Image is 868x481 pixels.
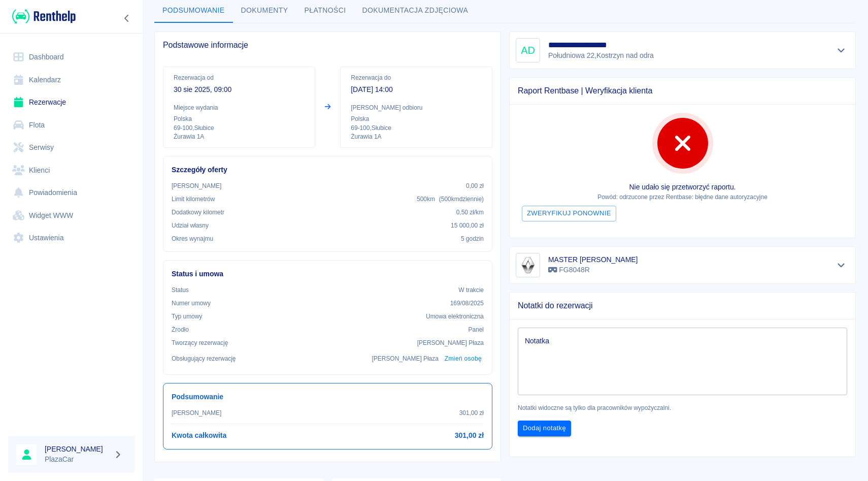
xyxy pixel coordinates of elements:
[833,43,850,57] button: Pokaż szczegóły
[833,258,850,272] button: Pokaż szczegóły
[548,254,638,265] h6: MASTER [PERSON_NAME]
[351,103,482,112] p: [PERSON_NAME] odbioru
[172,299,211,308] p: Numer umowy
[12,8,76,25] img: Renthelp logo
[459,408,484,418] p: 301,00 zł
[469,325,484,334] p: Panel
[518,182,847,193] p: Nie udało się przetworzyć raportu.
[45,454,110,465] p: PlazaCar
[351,84,482,95] p: [DATE] 14:00
[372,354,439,363] p: [PERSON_NAME] Płaza
[518,421,571,436] button: Dodaj notatkę
[8,69,135,91] a: Kalendarz
[172,221,209,230] p: Udział własny
[455,430,484,441] h6: 301,00 zł
[45,444,110,454] h6: [PERSON_NAME]
[8,136,135,159] a: Serwisy
[516,38,540,62] div: AD
[172,392,484,402] h6: Podsumowanie
[174,73,305,82] p: Rezerwacja od
[8,181,135,204] a: Powiadomienia
[417,338,484,347] p: [PERSON_NAME] Płaza
[351,133,482,141] p: Żurawia 1A
[174,123,305,133] p: 69-100 , Słubice
[172,338,228,347] p: Tworzący rezerwację
[456,208,484,217] p: 0,50 zł /km
[439,196,484,203] span: ( 500 km dziennie )
[174,103,305,112] p: Miejsce wydania
[518,301,847,311] span: Notatki do rezerwacji
[548,265,638,275] p: FG8048R
[351,73,482,82] p: Rezerwacja do
[426,312,484,321] p: Umowa elektroniczna
[172,195,215,204] p: Limit kilometrów
[548,50,656,61] p: Południowa 22 , Kostrzyn nad odra
[172,165,484,175] h6: Szczegóły oferty
[8,227,135,249] a: Ustawienia
[8,91,135,114] a: Rezerwacje
[450,299,484,308] p: 169/08/2025
[8,159,135,182] a: Klienci
[174,133,305,141] p: Żurawia 1A
[518,403,847,412] p: Notatki widoczne są tylko dla pracowników wypożyczalni.
[172,325,189,334] p: Żrodło
[174,114,305,123] p: Polska
[522,206,616,221] button: Zweryfikuj ponownie
[518,255,538,275] img: Image
[458,285,484,295] p: W trakcie
[8,8,76,25] a: Renthelp logo
[518,86,847,96] span: Raport Rentbase | Weryfikacja klienta
[351,114,482,123] p: Polska
[351,123,482,133] p: 69-100 , Słubice
[518,193,847,202] p: Powód: odrzucone przez Rentbase: błędne dane autoryzacyjne
[172,354,236,363] p: Obsługujący rezerwację
[172,285,189,295] p: Status
[174,84,305,95] p: 30 sie 2025, 09:00
[461,234,484,243] p: 5 godzin
[8,204,135,227] a: Widget WWW
[172,408,221,418] p: [PERSON_NAME]
[443,351,484,366] button: Zmień osobę
[172,430,226,441] h6: Kwota całkowita
[172,181,221,190] p: [PERSON_NAME]
[172,234,213,243] p: Okres wynajmu
[417,195,484,204] p: 500 km
[163,40,492,50] span: Podstawowe informacje
[172,312,202,321] p: Typ umowy
[451,221,484,230] p: 15 000,00 zł
[8,46,135,69] a: Dashboard
[8,114,135,137] a: Flota
[466,181,484,190] p: 0,00 zł
[119,12,135,25] button: Zwiń nawigację
[172,269,484,279] h6: Status i umowa
[172,208,224,217] p: Dodatkowy kilometr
